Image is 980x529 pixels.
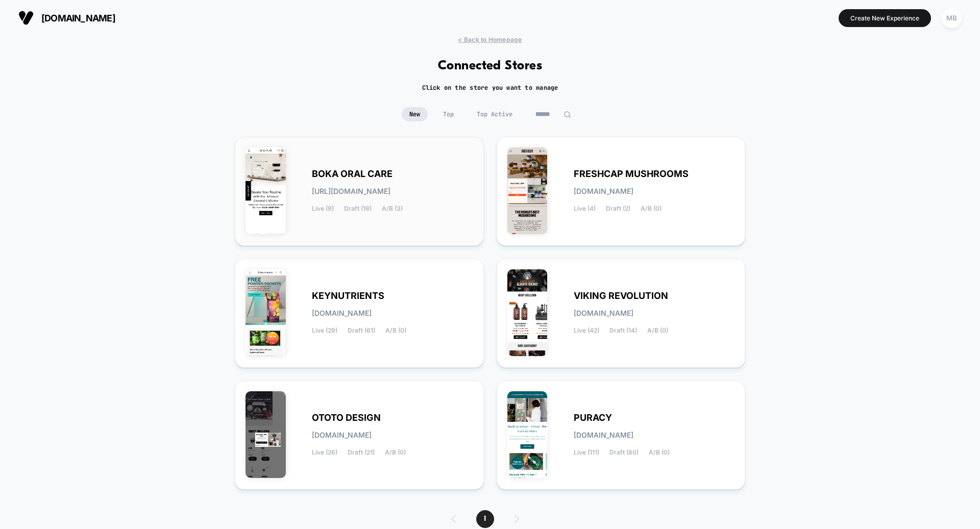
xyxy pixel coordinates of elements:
span: 1 [476,510,494,528]
img: FRESHCAP_MUSHROOMS [507,147,548,234]
span: Live (42) [574,327,599,334]
span: New [402,107,428,121]
span: Draft (61) [348,327,375,334]
span: [DOMAIN_NAME] [41,13,115,23]
span: [DOMAIN_NAME] [574,310,633,317]
div: MB [942,8,962,28]
span: A/B (0) [647,327,668,334]
span: A/B (0) [385,327,406,334]
span: Draft (21) [348,449,375,456]
img: KEYNUTRIENTS [246,269,286,356]
span: VIKING REVOLUTION [574,292,668,299]
span: KEYNUTRIENTS [312,292,384,299]
span: Top [435,107,461,121]
span: BOKA ORAL CARE [312,170,393,178]
img: Visually logo [18,10,34,26]
span: Draft (80) [609,449,639,456]
h2: Click on the store you want to manage [422,84,558,92]
span: Draft (2) [606,205,630,212]
span: Draft (14) [609,327,637,334]
span: A/B (0) [641,205,661,212]
span: PURACY [574,414,612,421]
span: Top Active [469,107,520,121]
span: Live (29) [312,327,337,334]
span: Live (26) [312,449,337,456]
span: A/B (0) [385,449,406,456]
img: BOKA_ORAL_CARE [246,147,286,234]
button: [DOMAIN_NAME] [15,10,118,26]
span: A/B (0) [649,449,670,456]
span: [DOMAIN_NAME] [574,188,633,195]
button: MB [939,8,965,29]
span: Live (111) [574,449,599,456]
span: FRESHCAP MUSHROOMS [574,170,689,178]
span: A/B (3) [382,205,403,212]
button: Create New Experience [839,9,931,27]
span: Draft (18) [344,205,372,212]
img: edit [563,111,571,118]
span: [DOMAIN_NAME] [312,432,372,439]
span: Live (4) [574,205,596,212]
img: VIKING_REVOLUTION [507,269,548,356]
span: OTOTO DESIGN [312,414,381,421]
span: [DOMAIN_NAME] [574,432,633,439]
img: PURACY [507,391,548,478]
span: Live (9) [312,205,334,212]
span: [DOMAIN_NAME] [312,310,372,317]
h1: Connected Stores [438,59,543,73]
img: OTOTO_DESIGN [246,391,286,478]
span: [URL][DOMAIN_NAME] [312,188,390,195]
span: < Back to Homepage [458,36,522,43]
